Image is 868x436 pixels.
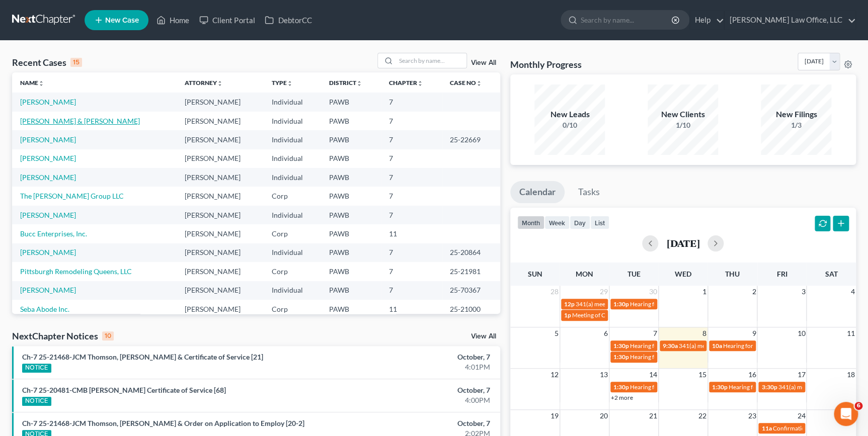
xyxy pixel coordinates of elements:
[264,149,321,168] td: Individual
[321,149,381,168] td: PAWB
[549,369,560,381] span: 12
[20,229,87,238] a: Bucc Enterprises, Inc.
[20,173,76,182] a: [PERSON_NAME]
[701,286,707,298] span: 1
[264,300,321,318] td: Corp
[751,327,757,339] span: 9
[549,286,560,298] span: 28
[613,342,629,350] span: 1:30p
[70,58,82,67] div: 15
[381,112,442,130] td: 7
[389,79,423,86] a: Chapterunfold_more
[177,149,264,168] td: [PERSON_NAME]
[381,243,442,262] td: 7
[599,410,609,422] span: 20
[20,267,132,276] a: Pittsburgh Remodeling Queens, LLC
[796,369,806,381] span: 17
[442,300,500,318] td: 25-21000
[151,11,194,29] a: Home
[846,369,856,381] span: 18
[185,79,223,86] a: Attorneyunfold_more
[321,224,381,243] td: PAWB
[796,410,806,422] span: 24
[544,216,570,229] button: week
[761,383,777,391] span: 3:30p
[341,362,490,372] div: 4:01PM
[510,58,582,70] h3: Monthly Progress
[105,17,139,24] span: New Case
[22,364,51,373] div: NOTICE
[850,286,856,298] span: 4
[510,181,565,203] a: Calendar
[341,418,490,428] div: October, 7
[761,109,831,120] div: New Filings
[264,187,321,205] td: Corp
[38,80,44,86] i: unfold_more
[177,281,264,300] td: [PERSON_NAME]
[264,130,321,149] td: Individual
[648,120,718,130] div: 1/10
[776,270,787,278] span: Fri
[177,262,264,281] td: [PERSON_NAME]
[381,300,442,318] td: 11
[796,327,806,339] span: 10
[772,424,838,432] span: Confirmation hearing for
[20,248,76,256] a: [PERSON_NAME]
[613,353,629,361] span: 1:30p
[381,206,442,224] td: 7
[569,181,609,203] a: Tasks
[854,402,862,410] span: 6
[697,410,707,422] span: 22
[611,394,633,401] a: +2 more
[321,168,381,187] td: PAWB
[679,342,776,350] span: 341(a) meeting for [PERSON_NAME]
[177,300,264,318] td: [PERSON_NAME]
[341,385,490,395] div: October, 7
[381,93,442,111] td: 7
[723,342,802,350] span: Hearing for [PERSON_NAME]
[12,56,82,68] div: Recent Cases
[690,11,724,29] a: Help
[177,187,264,205] td: [PERSON_NAME]
[20,305,69,313] a: Seba Abode Inc.
[381,187,442,205] td: 7
[747,369,757,381] span: 16
[549,410,560,422] span: 19
[471,333,496,340] a: View All
[264,206,321,224] td: Individual
[177,130,264,149] td: [PERSON_NAME]
[22,353,263,361] a: Ch-7 25-21468-JCM Thomson, [PERSON_NAME] & Certificate of Service [21]
[564,311,571,319] span: 1p
[20,98,76,106] a: [PERSON_NAME]
[287,80,293,86] i: unfold_more
[264,224,321,243] td: Corp
[442,243,500,262] td: 25-20864
[476,80,482,86] i: unfold_more
[613,383,629,391] span: 1:30p
[20,286,76,294] a: [PERSON_NAME]
[846,327,856,339] span: 11
[264,281,321,300] td: Individual
[264,93,321,111] td: Individual
[381,262,442,281] td: 7
[381,149,442,168] td: 7
[22,419,304,427] a: Ch-7 25-21468-JCM Thomson, [PERSON_NAME] & Order on Application to Employ [20-2]
[725,270,740,278] span: Thu
[603,327,609,339] span: 6
[194,11,260,29] a: Client Portal
[272,79,293,86] a: Typeunfold_more
[554,327,560,339] span: 5
[666,238,699,248] h2: [DATE]
[697,369,707,381] span: 15
[450,79,482,86] a: Case Nounfold_more
[652,327,658,339] span: 7
[20,117,140,125] a: [PERSON_NAME] & [PERSON_NAME]
[834,402,858,426] iframe: Intercom live chat
[264,112,321,130] td: Individual
[20,154,76,162] a: [PERSON_NAME]
[341,395,490,405] div: 4:00PM
[381,281,442,300] td: 7
[590,216,609,229] button: list
[630,383,708,391] span: Hearing for [PERSON_NAME]
[177,243,264,262] td: [PERSON_NAME]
